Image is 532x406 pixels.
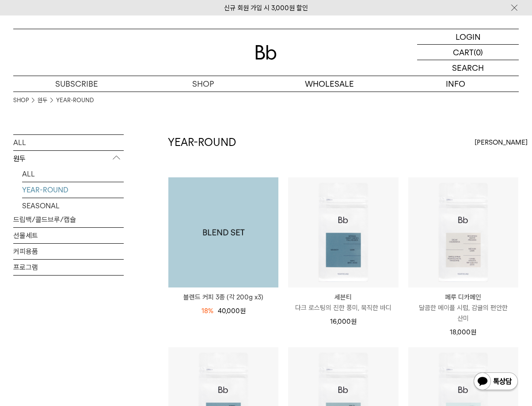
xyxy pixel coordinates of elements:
[13,212,124,227] a: 드립백/콜드브루/캡슐
[255,45,277,60] img: 로고
[13,228,124,243] a: 선물세트
[452,60,484,76] p: SEARCH
[408,177,518,287] img: 페루 디카페인
[450,328,476,336] span: 18,000
[288,292,398,313] a: 세븐티 다크 로스팅의 진한 풍미, 묵직한 바디
[13,244,124,259] a: 커피용품
[351,318,357,326] span: 원
[471,328,476,336] span: 원
[288,177,398,287] img: 세븐티
[408,292,518,303] p: 페루 디카페인
[218,307,246,315] span: 40,000
[240,307,246,315] span: 원
[38,96,47,105] a: 원두
[13,96,29,105] a: SHOP
[408,303,518,324] p: 달콤한 메이플 시럽, 감귤의 편안한 산미
[453,45,474,60] p: CART
[475,137,528,148] span: [PERSON_NAME]
[13,151,124,167] p: 원두
[408,292,518,324] a: 페루 디카페인 달콤한 메이플 시럽, 감귤의 편안한 산미
[22,182,124,198] a: YEAR-ROUND
[56,96,94,105] a: YEAR-ROUND
[13,76,140,92] a: SUBSCRIBE
[224,4,308,12] a: 신규 회원 가입 시 3,000원 할인
[13,135,124,150] a: ALL
[22,166,124,182] a: ALL
[474,45,483,60] p: (0)
[168,177,278,287] a: 블렌드 커피 3종 (각 200g x3)
[201,306,213,316] div: 18%
[417,45,519,60] a: CART (0)
[288,292,398,303] p: 세븐티
[168,292,278,303] a: 블렌드 커피 3종 (각 200g x3)
[417,29,519,45] a: LOGIN
[392,76,519,92] p: INFO
[288,303,398,313] p: 다크 로스팅의 진한 풍미, 묵직한 바디
[168,177,278,287] img: 1000001179_add2_053.png
[330,318,357,326] span: 16,000
[266,76,392,92] p: WHOLESALE
[140,76,266,92] a: SHOP
[13,260,124,275] a: 프로그램
[168,135,236,150] h2: YEAR-ROUND
[22,198,124,214] a: SEASONAL
[456,29,481,44] p: LOGIN
[473,372,519,393] img: 카카오톡 채널 1:1 채팅 버튼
